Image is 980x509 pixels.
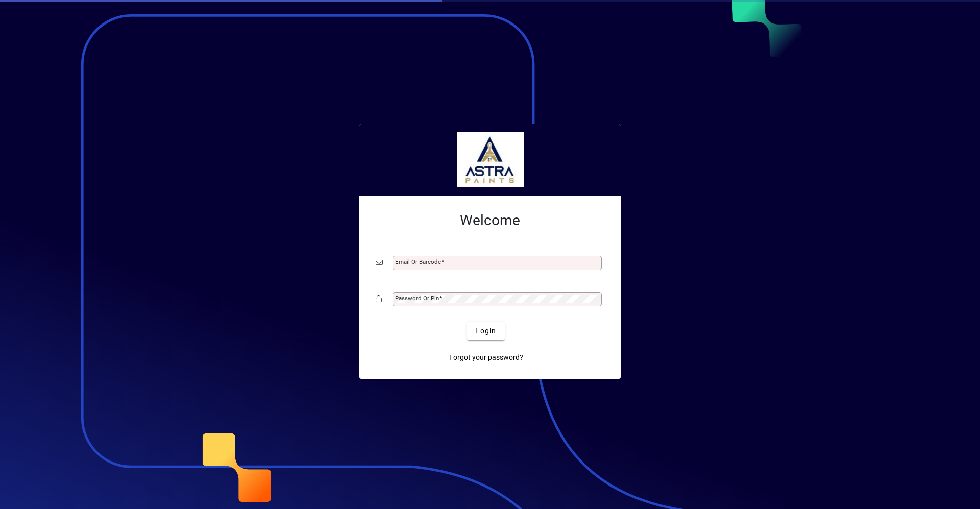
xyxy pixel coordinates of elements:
[376,212,604,229] h2: Welcome
[449,352,523,363] span: Forgot your password?
[445,348,527,367] a: Forgot your password?
[395,295,439,302] mat-label: Password or Pin
[467,322,504,340] button: Login
[395,258,441,265] mat-label: Email or Barcode
[475,326,496,336] span: Login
